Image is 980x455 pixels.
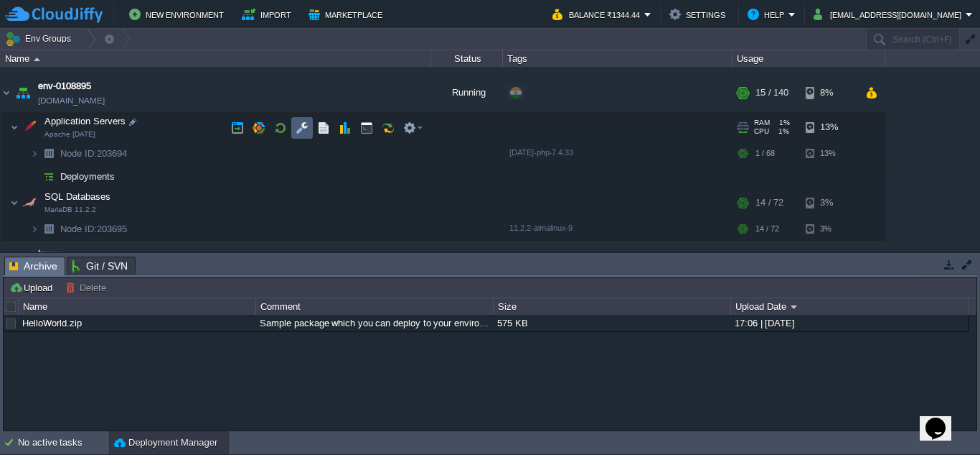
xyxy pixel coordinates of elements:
[44,206,96,215] span: MariaDB 11.2.2
[733,50,885,67] div: Usage
[5,6,103,24] img: CloudJiffy
[431,74,503,113] div: Running
[13,74,33,113] img: AMDAwAAAACH5BAEAAAAALAAAAAABAAEAAAICRAEAOw==
[34,58,40,61] img: AMDAwAAAACH5BAEAAAAALAAAAAABAAEAAAICRAEAOw==
[308,6,387,23] button: Marketplace
[509,149,573,157] span: [DATE]-php-7.4.33
[13,242,33,280] img: AMDAwAAAACH5BAEAAAAALAAAAAABAAEAAAICRAEAOw==
[59,171,117,183] a: Deployments
[1,50,430,67] div: Name
[775,128,789,137] span: 1%
[755,219,779,241] div: 14 / 72
[431,242,503,280] div: Running
[60,149,97,160] span: Node ID:
[754,119,770,128] span: RAM
[30,143,39,165] img: AMDAwAAAACH5BAEAAAAALAAAAAABAAEAAAICRAEAOw==
[755,189,783,218] div: 14 / 72
[509,224,573,233] span: 11.2.2-almalinux-9
[39,143,59,165] img: AMDAwAAAACH5BAEAAAAALAAAAAABAAEAAAICRAEAOw==
[10,114,19,142] img: AMDAwAAAACH5BAEAAAAALAAAAAABAAEAAAICRAEAOw==
[38,80,91,94] a: env-0108895
[806,219,852,241] div: 3%
[72,257,128,275] span: Git / SVN
[129,6,228,23] button: New Environment
[59,148,129,160] a: Node ID:203694
[114,436,217,450] button: Deployment Manager
[9,281,57,294] button: Upload
[1,242,12,280] img: AMDAwAAAACH5BAEAAAAALAAAAAABAAEAAAICRAEAOw==
[504,50,732,67] div: Tags
[432,50,502,67] div: Status
[59,148,129,160] span: 203694
[754,128,769,137] span: CPU
[748,6,788,23] button: Help
[257,298,493,315] div: Comment
[30,219,39,241] img: AMDAwAAAACH5BAEAAAAALAAAAAABAAEAAAICRAEAOw==
[39,166,59,188] img: AMDAwAAAACH5BAEAAAAALAAAAAABAAEAAAICRAEAOw==
[44,131,95,139] span: Apache [DATE]
[38,247,59,262] a: trans
[9,257,57,275] span: Archive
[43,116,128,128] span: Application Servers
[806,74,852,113] div: 8%
[806,242,852,280] div: 12%
[494,315,730,331] div: 575 KB
[59,224,129,236] a: Node ID:203695
[39,219,59,241] img: AMDAwAAAACH5BAEAAAAALAAAAAABAAEAAAICRAEAOw==
[806,114,852,142] div: 13%
[65,281,110,294] button: Delete
[22,318,82,328] a: HelloWorld.zip
[60,224,97,235] span: Node ID:
[43,192,113,203] a: SQL DatabasesMariaDB 11.2.2
[806,189,852,218] div: 3%
[38,94,105,109] a: [DOMAIN_NAME]
[19,114,39,142] img: AMDAwAAAACH5BAEAAAAALAAAAAABAAEAAAICRAEAOw==
[19,298,255,315] div: Name
[755,242,773,280] div: 3 / 8
[755,143,775,165] div: 1 / 68
[776,119,790,128] span: 1%
[10,189,19,218] img: AMDAwAAAACH5BAEAAAAALAAAAAABAAEAAAICRAEAOw==
[19,189,39,218] img: AMDAwAAAACH5BAEAAAAALAAAAAABAAEAAAICRAEAOw==
[5,29,76,49] button: Env Groups
[59,224,129,236] span: 203695
[256,315,492,331] div: Sample package which you can deploy to your environment. Feel free to delete and upload a package...
[669,6,730,23] button: Settings
[731,315,967,331] div: 17:06 | [DATE]
[1,74,12,113] img: AMDAwAAAACH5BAEAAAAALAAAAAABAAEAAAICRAEAOw==
[732,298,968,315] div: Upload Date
[920,397,966,441] iframe: chat widget
[30,166,39,188] img: AMDAwAAAACH5BAEAAAAALAAAAAABAAEAAAICRAEAOw==
[552,6,644,23] button: Balance ₹1344.44
[755,74,788,113] div: 15 / 140
[814,6,966,23] button: [EMAIL_ADDRESS][DOMAIN_NAME]
[43,191,113,203] span: SQL Databases
[43,116,128,127] a: Application ServersApache [DATE]
[494,298,730,315] div: Size
[18,431,108,454] div: No active tasks
[242,6,296,23] button: Import
[806,143,852,165] div: 13%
